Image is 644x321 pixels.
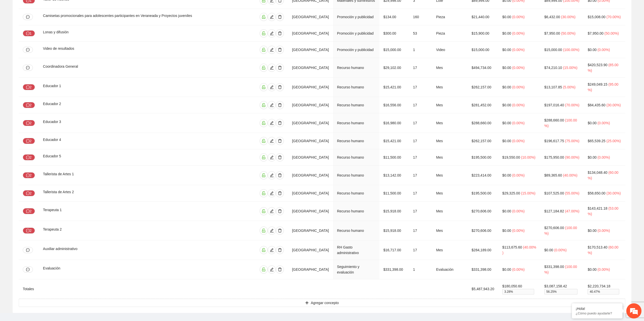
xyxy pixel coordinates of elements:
[288,58,333,78] td: [GEOGRAPHIC_DATA]
[26,191,30,195] span: message
[288,133,333,149] td: [GEOGRAPHIC_DATA]
[409,185,432,202] td: 17
[333,58,379,78] td: Recurso humano
[606,191,621,195] span: ( 30.00% )
[468,202,498,221] td: $270,606.00
[43,29,164,37] div: Lonas y difusión
[23,172,35,178] button: message2
[588,206,607,210] span: $143,421.18
[432,113,468,133] td: Mes
[276,139,284,143] span: delete
[26,121,30,125] span: message
[468,58,498,78] td: $494,734.00
[432,202,468,221] td: Mes
[260,101,268,109] button: unlock
[268,246,276,254] button: edit
[26,85,30,89] span: message
[588,155,596,159] span: $0.00
[276,46,284,54] button: delete
[260,46,268,54] button: unlock
[276,103,284,107] span: delete
[26,15,30,19] span: message
[26,66,30,69] span: message
[26,139,30,143] span: message
[268,229,276,233] span: edit
[268,48,276,52] span: edit
[268,64,276,72] button: edit
[311,300,339,306] span: Agregar concepto
[512,66,525,70] span: ( 0.00% )
[305,301,309,305] span: plus
[333,113,379,133] td: Recurso humano
[260,248,267,252] span: unlock
[288,149,333,166] td: [GEOGRAPHIC_DATA]
[43,64,169,72] div: Coordinadora General
[276,229,284,233] span: delete
[502,31,511,35] span: $0.00
[260,155,267,159] span: unlock
[544,85,562,89] span: $13,107.85
[260,173,267,177] span: unlock
[409,149,432,166] td: 17
[276,66,284,70] span: delete
[276,189,284,197] button: delete
[276,13,284,21] button: delete
[268,121,276,125] span: edit
[512,48,525,52] span: ( 0.00% )
[43,137,160,145] div: Educador 4
[333,202,379,221] td: Recurso humano
[260,48,267,52] span: unlock
[432,97,468,113] td: Mes
[544,66,562,70] span: $74,210.10
[268,265,276,274] button: edit
[260,229,267,233] span: unlock
[276,101,284,109] button: delete
[379,25,409,42] td: $300.00
[3,138,96,156] textarea: Escriba su mensaje y pulse “Intro”
[23,208,35,214] button: message2
[512,103,525,107] span: ( 0.00% )
[379,58,409,78] td: $29,102.00
[268,227,276,235] button: edit
[276,267,284,271] span: delete
[333,185,379,202] td: Recurso humano
[288,166,333,185] td: [GEOGRAPHIC_DATA]
[409,25,432,42] td: 53
[276,83,284,91] button: delete
[268,15,276,19] span: edit
[588,48,596,52] span: $0.00
[544,139,564,143] span: $196,617.75
[544,191,564,195] span: $107,525.00
[502,191,520,195] span: $29,325.00
[260,31,267,35] span: unlock
[468,133,498,149] td: $262,157.00
[561,15,575,19] span: ( 30.00% )
[502,85,511,89] span: $0.00
[268,139,276,143] span: edit
[43,189,167,197] div: Tallerista de Artes 2
[260,246,268,254] button: unlock
[588,82,618,92] span: ( 95.00% )
[26,268,30,271] span: message
[333,78,379,97] td: Recurso humano
[23,266,33,273] button: message
[268,31,276,35] span: edit
[268,83,276,91] button: edit
[561,31,575,35] span: ( 50.00% )
[563,85,575,89] span: ( 5.00% )
[260,267,267,271] span: unlock
[588,63,618,72] span: ( 85.00% )
[23,120,35,126] button: message2
[276,31,284,35] span: delete
[502,103,511,107] span: $0.00
[260,139,267,143] span: unlock
[432,149,468,166] td: Mes
[409,133,432,149] td: 17
[512,15,525,19] span: ( 0.00% )
[23,190,35,196] button: message2
[409,58,432,78] td: 17
[379,133,409,149] td: $15,421.00
[432,78,468,97] td: Mes
[260,265,268,274] button: unlock
[26,103,30,107] span: message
